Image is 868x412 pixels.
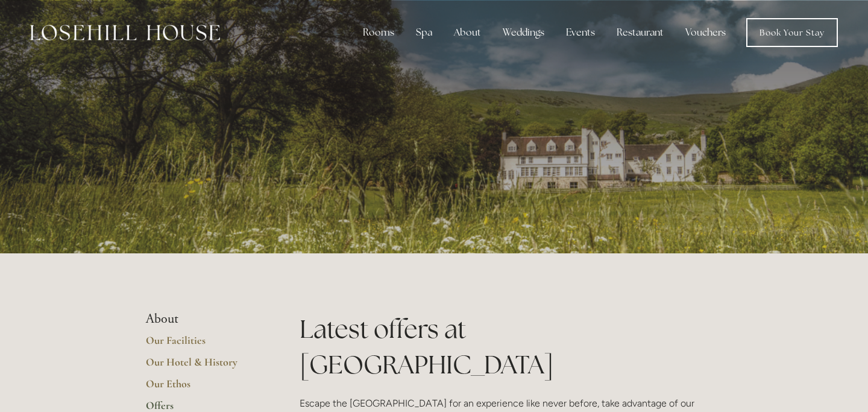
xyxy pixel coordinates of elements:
div: Restaurant [607,21,673,45]
img: Losehill House [30,25,220,40]
li: About [146,311,261,327]
div: Events [556,21,605,45]
div: Weddings [493,21,554,45]
a: Book Your Stay [746,18,838,47]
div: Rooms [353,21,404,45]
a: Vouchers [676,21,735,45]
h1: Latest offers at [GEOGRAPHIC_DATA] [300,311,722,382]
div: About [444,21,491,45]
a: Our Hotel & History [146,355,261,377]
a: Our Facilities [146,334,261,355]
a: Our Ethos [146,377,261,399]
div: Spa [406,21,442,45]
